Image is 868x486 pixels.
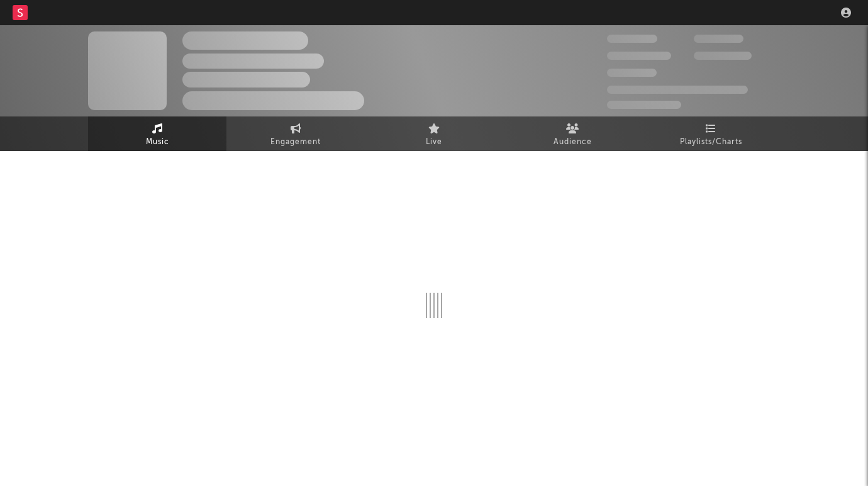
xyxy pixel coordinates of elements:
a: Live [365,116,503,151]
span: Playlists/Charts [680,135,742,150]
span: 50,000,000 Monthly Listeners [607,86,748,94]
span: 100,000 [694,35,743,43]
span: 1,000,000 [694,52,752,60]
span: Live [426,135,442,150]
span: 100,000 [607,69,657,77]
span: Jump Score: 85.0 [607,101,681,109]
a: Music [88,116,226,151]
span: 300,000 [607,35,657,43]
span: 50,000,000 [607,52,671,60]
span: Audience [554,135,592,150]
a: Playlists/Charts [642,116,780,151]
span: Music [146,135,169,150]
a: Audience [503,116,642,151]
a: Engagement [226,116,365,151]
span: Engagement [270,135,321,150]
